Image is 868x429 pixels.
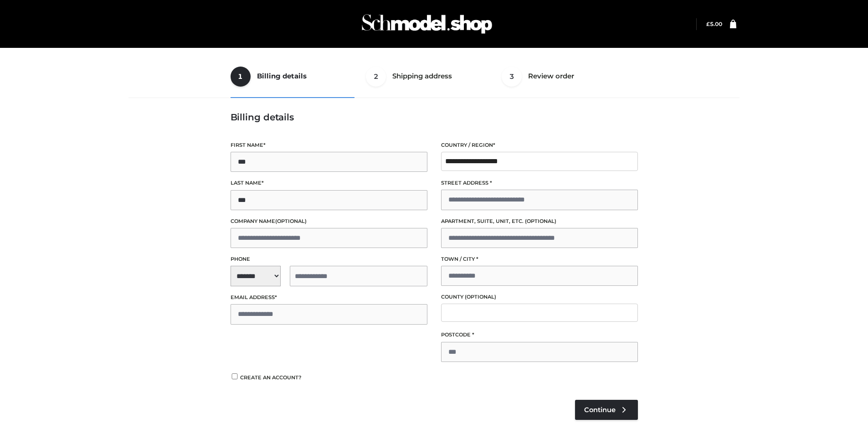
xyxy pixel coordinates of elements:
[706,21,722,27] bdi: 5.00
[441,293,638,301] label: County
[231,373,239,379] input: Create an account?
[231,293,427,302] label: Email address
[231,217,427,226] label: Company name
[706,21,710,27] span: £
[231,112,638,123] h3: Billing details
[441,331,638,339] label: Postcode
[231,255,427,264] label: Phone
[706,21,722,27] a: £5.00
[441,255,638,264] label: Town / City
[441,179,638,187] label: Street address
[231,141,427,150] label: First name
[525,218,556,224] span: (optional)
[240,374,302,381] span: Create an account?
[441,217,638,226] label: Apartment, suite, unit, etc.
[359,6,495,42] img: Schmodel Admin 964
[584,406,616,414] span: Continue
[275,218,307,224] span: (optional)
[231,179,427,187] label: Last name
[441,141,638,150] label: Country / Region
[465,294,496,300] span: (optional)
[575,400,638,420] a: Continue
